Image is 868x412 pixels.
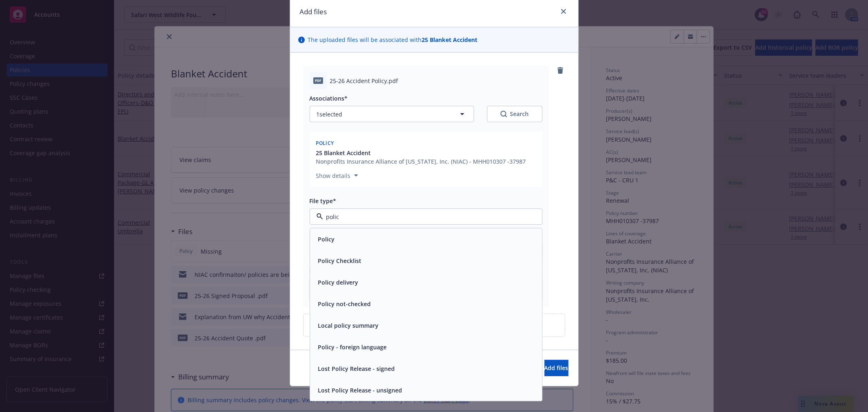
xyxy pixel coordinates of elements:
[303,313,565,337] div: Upload new files
[318,235,335,243] button: Policy
[318,256,362,265] button: Policy Checklist
[318,278,359,287] button: Policy delivery
[318,321,379,330] button: Local policy summary
[318,300,371,308] button: Policy not-checked
[318,343,387,351] button: Policy - foreign language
